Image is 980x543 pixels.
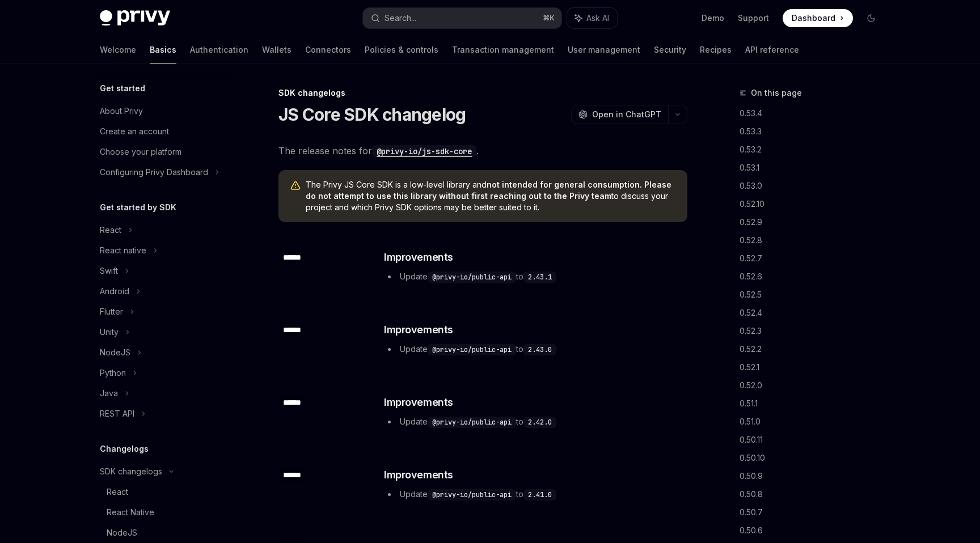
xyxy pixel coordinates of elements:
a: Demo [702,12,724,24]
a: 0.52.2 [740,340,889,358]
button: Open in ChatGPT [571,105,668,124]
h5: Changelogs [100,442,149,456]
span: Improvements [384,249,453,265]
a: Wallets [262,36,292,63]
a: 0.50.11 [740,431,889,449]
a: Support [738,12,769,24]
li: Update to [384,270,686,283]
a: NodeJS [91,523,236,543]
div: React [107,485,128,499]
div: Android [100,285,129,298]
code: 2.42.0 [523,417,556,428]
a: Connectors [305,36,351,63]
a: 0.52.8 [740,231,889,249]
a: 0.52.4 [740,304,889,322]
div: Search... [385,11,416,25]
a: 0.53.3 [740,122,889,141]
strong: not intended for general consumption. Please do not attempt to use this library without first rea... [306,180,671,201]
span: Improvements [384,394,453,410]
div: Java [100,387,118,400]
div: Flutter [100,305,123,319]
a: Authentication [190,36,248,63]
h5: Get started [100,82,145,95]
a: Recipes [700,36,732,63]
a: Security [654,36,686,63]
a: Policies & controls [365,36,438,63]
code: @privy-io/public-api [428,271,516,283]
a: 0.50.7 [740,503,889,521]
div: NodeJS [100,346,130,359]
code: @privy-io/public-api [428,344,516,355]
div: Create an account [100,125,169,138]
svg: Warning [290,180,301,192]
a: 0.52.0 [740,376,889,394]
div: Configuring Privy Dashboard [100,166,208,179]
span: Dashboard [792,12,835,24]
a: Dashboard [783,9,853,27]
button: Ask AI [567,8,617,28]
a: Transaction management [452,36,554,63]
div: React native [100,244,146,257]
button: Search...⌘K [363,8,561,28]
a: 0.52.7 [740,249,889,268]
li: Update to [384,487,686,501]
span: The release notes for . [278,143,687,159]
a: React Native [91,502,236,523]
code: 2.41.0 [523,489,556,500]
h1: JS Core SDK changelog [278,104,466,125]
a: API reference [745,36,799,63]
a: Create an account [91,121,236,142]
code: @privy-io/js-sdk-core [372,145,476,158]
span: Improvements [384,322,453,338]
div: Python [100,366,126,380]
a: 0.52.3 [740,322,889,340]
a: 0.50.6 [740,521,889,540]
span: On this page [751,86,802,100]
a: 0.52.5 [740,286,889,304]
div: Unity [100,325,119,339]
code: @privy-io/public-api [428,489,516,500]
a: React [91,482,236,502]
div: SDK changelogs [278,87,687,99]
div: React [100,223,121,237]
div: React Native [107,506,154,519]
li: Update to [384,342,686,356]
div: SDK changelogs [100,465,162,478]
code: 2.43.0 [523,344,556,355]
a: 0.53.4 [740,104,889,122]
a: 0.52.1 [740,358,889,376]
a: User management [568,36,640,63]
a: @privy-io/js-sdk-core [372,145,476,156]
span: Ask AI [586,12,609,24]
a: 0.51.1 [740,394,889,413]
a: Welcome [100,36,136,63]
span: The Privy JS Core SDK is a low-level library and to discuss your project and which Privy SDK opti... [306,179,676,213]
a: 0.50.9 [740,467,889,485]
h5: Get started by SDK [100,201,176,214]
div: Swift [100,264,118,278]
div: About Privy [100,104,143,118]
a: About Privy [91,101,236,121]
div: Choose your platform [100,145,181,159]
a: 0.53.0 [740,177,889,195]
a: 0.53.1 [740,159,889,177]
a: 0.50.10 [740,449,889,467]
li: Update to [384,415,686,429]
a: 0.53.2 [740,141,889,159]
code: @privy-io/public-api [428,417,516,428]
span: ⌘ K [543,14,555,23]
a: 0.52.9 [740,213,889,231]
a: Basics [150,36,176,63]
a: Choose your platform [91,142,236,162]
button: Toggle dark mode [862,9,880,27]
span: Open in ChatGPT [592,109,661,120]
img: dark logo [100,10,170,26]
code: 2.43.1 [523,271,556,283]
a: 0.52.10 [740,195,889,213]
span: Improvements [384,467,453,483]
a: 0.52.6 [740,268,889,286]
div: NodeJS [107,526,137,540]
a: 0.51.0 [740,413,889,431]
a: 0.50.8 [740,485,889,503]
div: REST API [100,407,134,421]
